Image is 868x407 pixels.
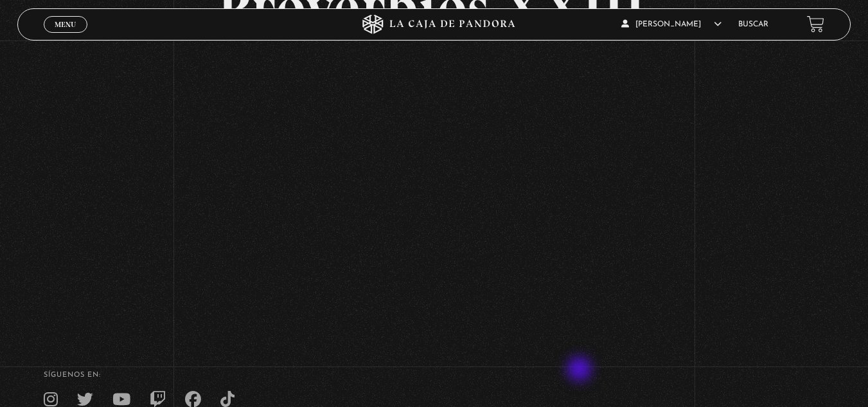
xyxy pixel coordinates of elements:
a: View your shopping cart [807,15,824,33]
h4: SÍguenos en: [44,372,825,379]
span: Menu [55,21,76,28]
a: Buscar [738,21,768,28]
span: Cerrar [50,31,80,40]
iframe: Dailymotion video player – PROVERBIOS 23 [217,57,650,300]
span: [PERSON_NAME] [621,21,722,28]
